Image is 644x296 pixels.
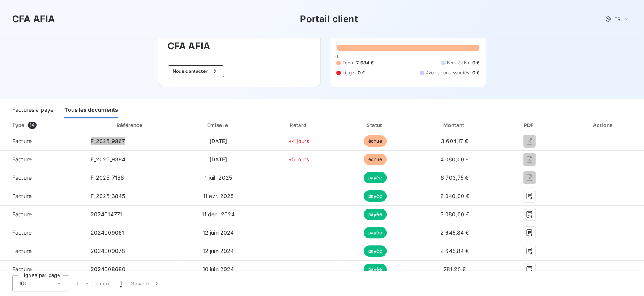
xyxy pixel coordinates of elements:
[168,65,224,77] button: Nous contacter
[364,135,387,147] span: échue
[342,60,353,66] span: Échu
[364,190,387,202] span: payée
[91,248,125,254] span: 2024009078
[614,16,620,22] span: FR
[357,69,364,76] span: 0 €
[440,193,469,199] span: 2 040,00 €
[209,138,227,144] span: [DATE]
[202,211,235,217] span: 11 déc. 2024
[209,156,227,162] span: [DATE]
[203,266,234,272] span: 10 juin 2024
[6,174,78,182] span: Facture
[6,156,78,163] span: Facture
[339,121,411,129] div: Statut
[8,121,83,129] div: Type
[126,275,165,291] button: Suivant
[440,156,469,162] span: 4 080,00 €
[564,121,642,129] div: Actions
[441,138,468,144] span: 3 604,17 €
[69,275,115,291] button: Précédent
[64,102,118,118] div: Tous les documents
[288,138,309,144] span: +4 jours
[203,193,234,199] span: 11 avr. 2025
[115,275,126,291] button: 1
[440,229,469,236] span: 2 645,84 €
[364,154,387,165] span: échue
[472,60,479,66] span: 0 €
[441,174,469,181] span: 6 703,75 €
[364,245,387,257] span: payée
[288,156,309,162] span: +5 jours
[364,172,387,183] span: payée
[12,12,55,26] h3: CFA AFIA
[426,69,469,76] span: Avoirs non associés
[91,211,123,217] span: 2024014771
[440,211,469,217] span: 3 080,00 €
[447,60,469,66] span: Non-échu
[440,248,469,254] span: 2 645,84 €
[120,280,122,287] span: 1
[91,138,125,144] span: F_2025_9867
[6,192,78,200] span: Facture
[203,229,234,236] span: 12 juin 2024
[335,53,338,60] span: 0
[498,121,561,129] div: PDF
[91,156,126,162] span: F_2025_9384
[203,248,234,254] span: 12 juin 2024
[19,280,28,287] span: 100
[91,229,125,236] span: 2024009061
[12,102,55,118] div: Factures à payer
[91,266,126,272] span: 2024008680
[364,209,387,220] span: payée
[364,227,387,238] span: payée
[364,264,387,275] span: payée
[6,265,78,273] span: Facture
[6,211,78,218] span: Facture
[6,229,78,236] span: Facture
[28,122,37,129] span: 14
[342,69,355,76] span: Litige
[6,247,78,255] span: Facture
[356,60,374,66] span: 7 684 €
[262,121,336,129] div: Retard
[414,121,495,129] div: Montant
[472,69,479,76] span: 0 €
[178,121,259,129] div: Émise le
[91,193,125,199] span: F_2025_3845
[91,174,125,181] span: F_2025_7188
[444,266,466,272] span: 781,25 €
[168,39,311,53] h3: CFA AFIA
[205,174,232,181] span: 1 juil. 2025
[117,122,142,128] div: Référence
[6,137,78,145] span: Facture
[300,12,358,26] h3: Portail client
